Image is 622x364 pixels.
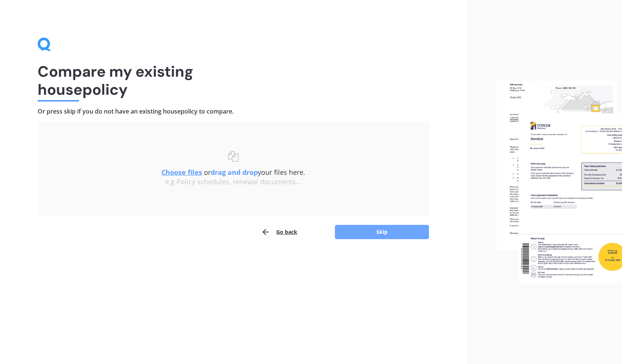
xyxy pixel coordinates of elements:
button: Skip [335,225,429,239]
div: e.g Policy schedules, renewal documents... [53,178,414,186]
h4: Or press skip if you do not have an existing house policy to compare. [38,108,429,115]
img: files.webp [497,81,622,283]
u: Choose files [161,168,202,177]
button: Go back [261,224,297,240]
b: drag and drop [211,168,258,177]
h1: Compare my existing house policy [38,62,429,99]
span: or your files here. [161,168,305,177]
